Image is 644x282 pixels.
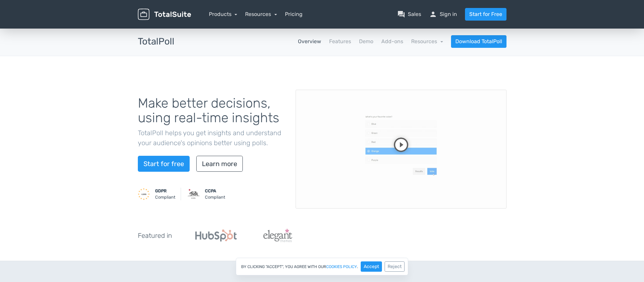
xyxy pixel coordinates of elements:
a: Features [329,38,351,46]
strong: CCPA [205,188,216,193]
a: Overview [298,38,321,46]
button: Reject [385,261,405,272]
a: Resources [411,38,443,45]
img: CCPA [188,188,200,200]
img: TotalSuite for WordPress [138,9,191,20]
button: Accept [361,261,382,272]
img: ElegantThemes [263,229,292,242]
a: Resources [245,11,277,17]
p: TotalPoll helps you get insights and understand your audience's opinions better using polls. [138,128,286,148]
a: Add-ons [381,38,403,46]
img: GDPR [138,188,150,200]
h5: Featured in [138,232,172,239]
span: person [429,10,437,18]
a: Start for free [138,156,190,172]
strong: GDPR [155,188,167,193]
a: personSign in [429,10,457,18]
h1: Make better decisions, using real-time insights [138,96,286,125]
a: Products [209,11,237,17]
a: Learn more [196,156,243,172]
a: Pricing [285,10,303,18]
div: By clicking "Accept", you agree with our . [236,258,408,275]
a: cookies policy [326,265,357,269]
a: Start for Free [465,8,506,21]
img: Hubspot [195,230,237,241]
a: Demo [359,38,373,46]
small: Compliant [205,188,225,200]
h3: TotalPoll [138,37,174,47]
span: question_answer [397,10,405,18]
a: Download TotalPoll [451,35,506,48]
a: question_answerSales [397,10,421,18]
small: Compliant [155,188,175,200]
